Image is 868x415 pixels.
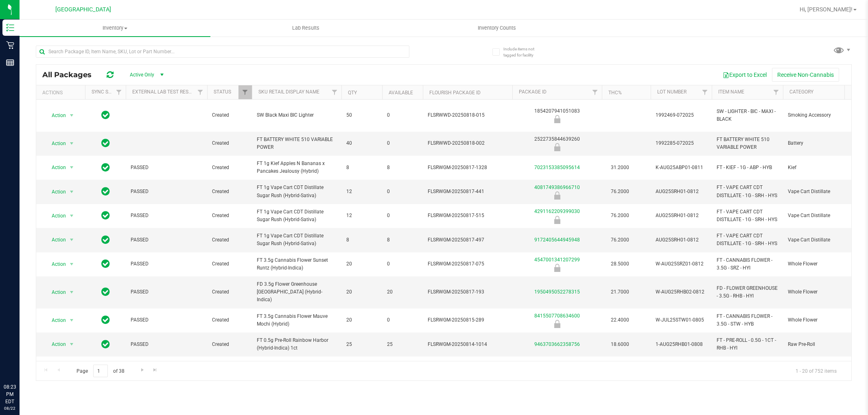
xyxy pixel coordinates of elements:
[112,85,126,99] a: Filter
[387,316,418,324] span: 0
[788,139,849,147] span: Battery
[428,164,507,172] span: FLSRWGM-20250817-1328
[212,316,247,324] span: Created
[132,89,196,95] a: External Lab Test Result
[788,212,849,219] span: Vape Cart Distillate
[44,259,66,270] span: Action
[772,68,839,82] button: Receive Non-Cannabis
[44,210,66,222] span: Action
[607,162,633,174] span: 31.2000
[511,143,603,151] div: Newly Received
[511,264,603,272] div: Launch Hold
[346,139,377,147] span: 40
[346,111,377,119] span: 50
[718,89,744,95] a: Item Name
[534,237,580,243] a: 9172405644945948
[534,165,580,170] a: 7023153385095614
[789,89,813,95] a: Category
[101,162,110,173] span: In Sync
[212,341,247,348] span: Created
[428,111,507,119] span: FLSRWWD-20250818-015
[212,139,247,147] span: Created
[534,185,580,190] a: 4081749386966710
[44,162,66,173] span: Action
[131,212,202,219] span: PASSED
[511,107,603,123] div: 1854207941051083
[257,208,337,224] span: FT 1g Vape Cart CDT Distillate Sugar Rush (Hybrid-Sativa)
[214,89,231,95] a: Status
[36,46,409,58] input: Search Package ID, Item Name, SKU, Lot or Part Number...
[656,260,707,268] span: W-AUG25SRZ01-0812
[534,313,580,319] a: 8415507708634600
[656,341,707,348] span: 1-AUG25RHB01-0808
[608,90,622,96] a: THC%
[212,188,247,196] span: Created
[212,236,247,244] span: Created
[257,111,337,119] span: SW Black Maxi BIC Lighter
[511,135,603,151] div: 2522735844639260
[67,315,77,326] span: select
[387,139,418,147] span: 0
[257,280,337,304] span: FD 3.5g Flower Greenhouse [GEOGRAPHIC_DATA] (Hybrid-Indica)
[788,260,849,268] span: Whole Flower
[428,139,507,147] span: FLSRWWD-20250818-002
[788,236,849,244] span: Vape Cart Distillate
[428,316,507,324] span: FLSRWGM-20250815-289
[212,212,247,219] span: Created
[131,188,202,196] span: PASSED
[93,365,108,377] input: 1
[788,341,849,348] span: Raw Pre-Roll
[42,90,82,96] div: Actions
[534,209,580,214] a: 4291162209399030
[789,365,843,377] span: 1 - 20 of 752 items
[428,341,507,348] span: FLSRWGM-20250814-1014
[328,85,341,99] a: Filter
[656,316,707,324] span: W-JUL25STW01-0805
[429,90,481,96] a: Flourish Package ID
[101,258,110,269] span: In Sync
[67,339,77,350] span: select
[281,24,330,32] span: Lab Results
[257,184,337,199] span: FT 1g Vape Cart CDT Distillate Sugar Rush (Hybrid-Sativa)
[44,287,66,298] span: Action
[42,70,100,79] span: All Packages
[387,212,418,219] span: 0
[607,339,633,350] span: 18.6000
[717,68,772,82] button: Export to Excel
[656,188,707,196] span: AUG25SRH01-0812
[67,186,77,198] span: select
[588,85,602,99] a: Filter
[194,85,207,99] a: Filter
[656,288,707,296] span: W-AUG25RHB02-0812
[717,313,778,328] span: FT - CANNABIS FLOWER - 3.5G - STW - HYB
[657,89,687,95] a: Lot Number
[6,59,14,67] inline-svg: Reports
[44,234,66,246] span: Action
[656,236,707,244] span: AUG25SRH01-0812
[428,288,507,296] span: FLSRWGM-20250817-193
[841,85,854,99] a: Filter
[346,288,377,296] span: 20
[67,234,77,246] span: select
[101,286,110,298] span: In Sync
[348,90,357,96] a: Qty
[607,258,633,270] span: 28.5000
[92,89,123,95] a: Sync Status
[607,286,633,298] span: 21.7000
[8,350,33,374] iframe: Resource center
[401,20,592,37] a: Inventory Counts
[428,260,507,268] span: FLSRWGM-20250817-075
[257,256,337,272] span: FT 3.5g Cannabis Flower Sunset Runtz (Hybrid-Indica)
[387,236,418,244] span: 8
[131,288,202,296] span: PASSED
[257,160,337,175] span: FT 1g Kief Apples N Bananas x Pancakes Jealousy (Hybrid)
[257,136,337,151] span: FT BATTERY WHITE 510 VARIABLE POWER
[467,24,527,32] span: Inventory Counts
[101,109,110,121] span: In Sync
[389,90,413,96] a: Available
[428,236,507,244] span: FLSRWGM-20250817-497
[346,164,377,172] span: 8
[6,41,14,49] inline-svg: Retail
[717,232,778,248] span: FT - VAPE CART CDT DISTILLATE - 1G - SRH - HYS
[788,288,849,296] span: Whole Flower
